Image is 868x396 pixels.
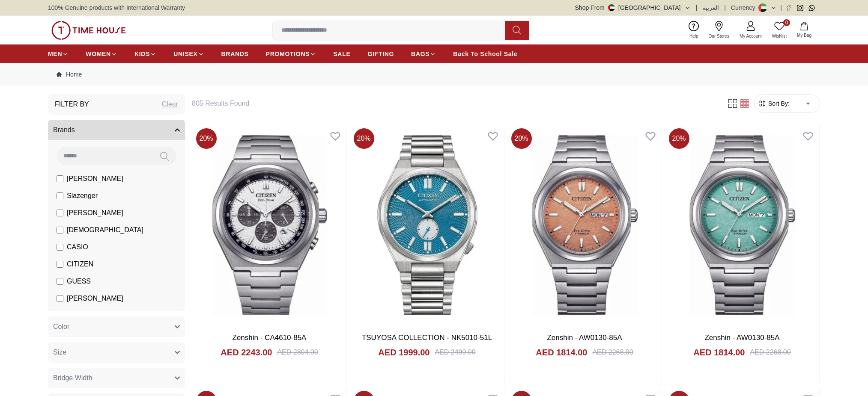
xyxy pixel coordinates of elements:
[67,276,91,287] span: GUESS
[547,334,622,342] a: Zenshin - AW0130-85A
[192,98,716,109] h6: 805 Results Found
[767,99,790,108] span: Sort By:
[53,373,92,383] span: Bridge Width
[453,50,517,58] span: Back To School Sale
[67,259,93,269] span: CITIZEN
[67,225,143,235] span: [DEMOGRAPHIC_DATA]
[453,46,517,62] a: Back To School Sale
[48,120,185,140] button: Brands
[367,50,394,58] span: GIFTING
[684,19,704,41] a: Help
[67,310,86,321] span: Police
[354,128,374,149] span: 20 %
[48,316,185,337] button: Color
[362,334,492,342] a: TSUYOSA COLLECTION - NK5010-51L
[173,46,204,62] a: UNISEX
[57,210,63,216] input: [PERSON_NAME]
[731,3,759,12] div: Currency
[665,125,819,325] img: Zenshin - AW0130-85A
[134,50,150,58] span: KIDS
[508,125,662,325] img: Zenshin - AW0130-85A
[411,50,430,58] span: BAGS
[57,295,63,302] input: [PERSON_NAME]
[67,293,123,304] span: [PERSON_NAME]
[696,3,698,12] span: |
[48,342,185,363] button: Size
[511,128,532,149] span: 20 %
[575,3,691,12] button: Shop From[GEOGRAPHIC_DATA]
[55,99,89,109] h3: Filter By
[705,33,733,39] span: Our Stores
[608,4,615,11] img: United Arab Emirates
[162,99,178,109] div: Clear
[48,50,62,58] span: MEN
[411,46,436,62] a: BAGS
[67,208,123,218] span: [PERSON_NAME]
[769,33,790,39] span: Wishlist
[792,20,817,40] button: My Bag
[277,347,318,358] div: AED 2804.00
[57,192,63,199] input: Slazenger
[702,3,719,12] button: العربية
[704,334,779,342] a: Zenshin - AW0130-85A
[808,5,815,11] a: Whatsapp
[57,175,63,182] input: [PERSON_NAME]
[669,128,689,149] span: 20 %
[758,99,790,108] button: Sort By:
[221,46,249,62] a: BRANDS
[134,46,156,62] a: KIDS
[797,5,803,11] a: Instagram
[48,46,69,62] a: MEN
[592,347,633,358] div: AED 2268.00
[378,346,430,358] h4: AED 1999.00
[86,46,117,62] a: WOMEN
[704,19,734,41] a: Our Stores
[266,50,310,58] span: PROMOTIONS
[693,346,745,358] h4: AED 1814.00
[536,346,587,358] h4: AED 1814.00
[53,125,75,135] span: Brands
[173,50,197,58] span: UNISEX
[193,125,346,325] img: Zenshin - CA4610-85A
[48,3,185,12] span: 100% Genuine products with International Warranty
[48,63,820,86] nav: Breadcrumb
[783,19,790,26] span: 0
[333,50,350,58] span: SALE
[57,227,63,233] input: [DEMOGRAPHIC_DATA]
[793,32,815,38] span: My Bag
[48,368,185,388] button: Bridge Width
[67,191,98,201] span: Slazenger
[57,244,63,251] input: CASIO
[350,125,504,325] img: TSUYOSA COLLECTION - NK5010-51L
[750,347,790,358] div: AED 2268.00
[785,5,792,11] a: Facebook
[767,19,792,41] a: 0Wishlist
[221,346,272,358] h4: AED 2243.00
[686,33,702,39] span: Help
[67,174,123,184] span: [PERSON_NAME]
[57,278,63,285] input: GUESS
[266,46,316,62] a: PROMOTIONS
[221,50,249,58] span: BRANDS
[724,3,726,12] span: |
[57,70,82,79] a: Home
[435,347,475,358] div: AED 2499.00
[51,21,126,40] img: ...
[67,242,88,252] span: CASIO
[233,334,307,342] a: Zenshin - CA4610-85A
[53,322,69,332] span: Color
[780,3,782,12] span: |
[736,33,765,39] span: My Account
[333,46,350,62] a: SALE
[196,128,217,149] span: 20 %
[57,261,63,268] input: CITIZEN
[367,46,394,62] a: GIFTING
[86,50,111,58] span: WOMEN
[53,347,66,358] span: Size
